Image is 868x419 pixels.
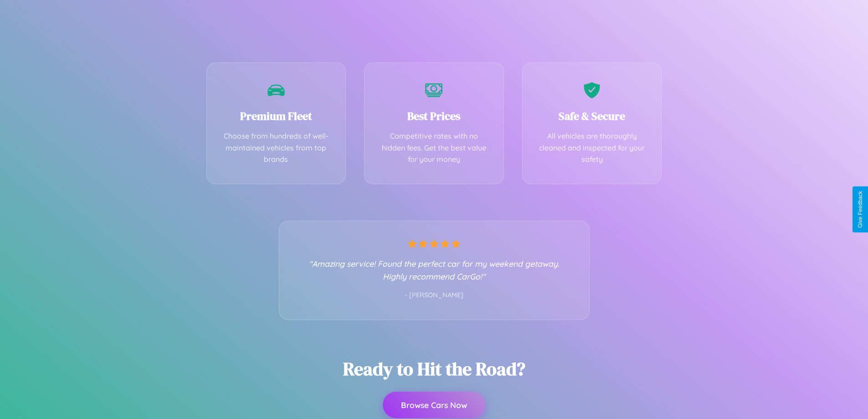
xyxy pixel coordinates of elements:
button: Browse Cars Now [383,392,485,418]
h3: Premium Fleet [221,109,332,124]
h2: Ready to Hit the Road? [343,357,525,381]
p: "Amazing service! Found the perfect car for my weekend getaway. Highly recommend CarGo!" [298,257,571,283]
p: Choose from hundreds of well-maintained vehicles from top brands [221,130,332,166]
p: Competitive rates with no hidden fees. Get the best value for your money [378,130,490,166]
div: Give Feedback [857,191,863,228]
p: - [PERSON_NAME] [298,290,571,301]
h3: Safe & Secure [536,109,648,124]
h3: Best Prices [378,109,490,124]
p: All vehicles are thoroughly cleaned and inspected for your safety [536,130,648,166]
